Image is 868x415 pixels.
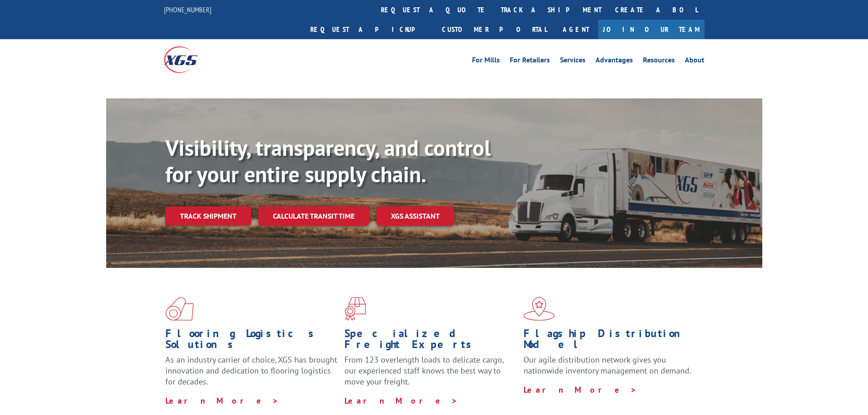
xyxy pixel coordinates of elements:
[524,328,696,354] h1: Flagship Distribution Model
[165,395,279,406] a: Learn More >
[165,206,251,225] a: Track shipment
[165,133,491,188] b: Visibility, transparency, and control for your entire supply chain.
[510,56,550,67] a: For Retailers
[524,384,637,395] a: Learn More >
[472,56,500,67] a: For Mills
[165,354,337,387] span: As an industry carrier of choice, XGS has brought innovation and dedication to flooring logistics...
[560,56,586,67] a: Services
[554,20,598,39] a: Agent
[258,206,369,226] a: Calculate transit time
[164,5,211,14] a: [PHONE_NUMBER]
[303,20,435,39] a: Request a pickup
[643,56,675,67] a: Resources
[165,328,338,354] h1: Flooring Logistics Solutions
[344,328,517,354] h1: Specialized Freight Experts
[376,206,454,226] a: XGS ASSISTANT
[344,297,366,321] img: xgs-icon-focused-on-flooring-red
[598,20,704,39] a: Join Our Team
[524,354,691,376] span: Our agile distribution network gives you nationwide inventory management on demand.
[685,56,704,67] a: About
[344,354,517,395] p: From 123 overlength loads to delicate cargo, our experienced staff knows the best way to move you...
[344,395,458,406] a: Learn More >
[435,20,554,39] a: Customer Portal
[596,56,633,67] a: Advantages
[165,297,194,321] img: xgs-icon-total-supply-chain-intelligence-red
[524,297,555,321] img: xgs-icon-flagship-distribution-model-red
